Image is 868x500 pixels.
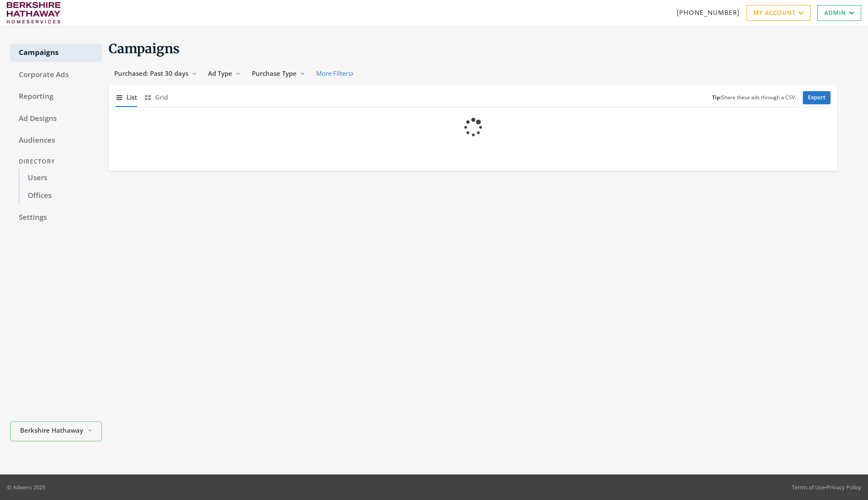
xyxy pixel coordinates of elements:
a: Terms of Use [792,483,825,491]
div: • [792,483,861,491]
img: Adwerx [7,2,61,23]
span: Grid [155,92,168,102]
button: Purchased: Past 30 days [109,66,202,81]
b: Tip: [712,94,721,101]
span: List [127,92,137,102]
button: Grid [144,88,168,106]
p: © Adwerx 2025 [7,483,45,491]
a: Corporate Ads [10,66,102,84]
span: Ad Type [208,69,232,78]
button: More Filters [311,66,359,81]
span: Purchased: Past 30 days [114,69,188,78]
a: Reporting [10,88,102,106]
a: [PHONE_NUMBER] [677,8,740,17]
div: Directory [10,154,102,170]
a: Campaigns [10,44,102,62]
span: Campaigns [109,40,180,57]
a: My Account [747,5,810,21]
button: Ad Type [202,66,246,81]
a: Audiences [10,132,102,149]
a: Settings [10,209,102,227]
a: Ad Designs [10,110,102,128]
span: Berkshire Hathaway HomeServices [20,425,84,435]
a: Privacy Policy [827,483,861,491]
button: Berkshire Hathaway HomeServices [10,421,102,441]
small: Share these ads through a CSV. [712,94,796,102]
a: Users [19,169,102,187]
span: Purchase Type [252,69,297,78]
a: Offices [19,187,102,205]
a: Export [803,91,831,104]
button: List [115,88,137,106]
a: Admin [817,5,861,21]
button: Purchase Type [246,66,311,81]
